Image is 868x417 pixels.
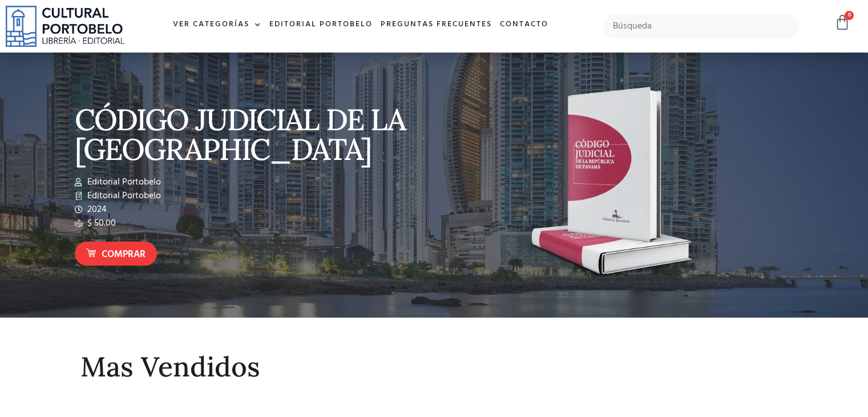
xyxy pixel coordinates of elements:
a: Contacto [496,13,552,37]
a: Preguntas frecuentes [377,13,496,37]
span: Editorial Portobelo [84,189,161,203]
span: $ 50.00 [84,216,116,230]
p: CÓDIGO JUDICIAL DE LA [GEOGRAPHIC_DATA] [75,105,429,164]
span: 2024 [84,203,107,216]
span: Editorial Portobelo [84,175,161,189]
span: Comprar [102,247,146,262]
a: Editorial Portobelo [265,13,377,37]
a: Ver Categorías [169,13,265,37]
a: Comprar [75,242,157,266]
span: 0 [845,11,854,20]
h2: Mas Vendidos [80,352,788,382]
a: 0 [834,14,850,31]
input: Búsqueda [603,14,799,38]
